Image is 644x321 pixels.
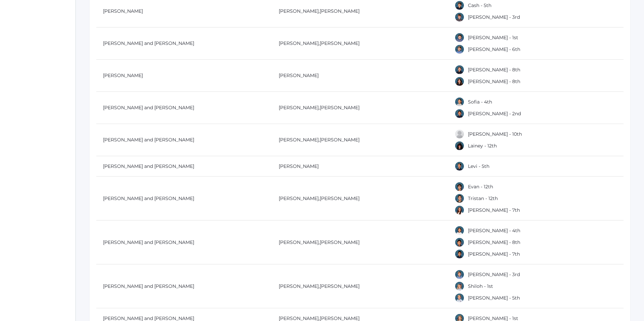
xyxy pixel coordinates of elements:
[103,105,194,111] a: [PERSON_NAME] and [PERSON_NAME]
[103,239,194,245] a: [PERSON_NAME] and [PERSON_NAME]
[272,177,448,220] td: ,
[468,207,520,213] a: [PERSON_NAME] - 7th
[468,2,491,8] a: Cash - 5th
[454,129,465,139] div: Joshua La Russo
[454,76,465,86] div: Toni Kohr
[468,14,520,20] a: [PERSON_NAME] - 3rd
[454,237,465,247] div: Isaac Lau
[279,137,319,143] a: [PERSON_NAME]
[454,205,465,215] div: Emily LaSala
[103,72,143,78] a: [PERSON_NAME]
[103,40,194,46] a: [PERSON_NAME] and [PERSON_NAME]
[454,293,465,303] div: Peter Laubacher
[320,40,360,46] a: [PERSON_NAME]
[468,67,520,73] a: [PERSON_NAME] - 8th
[468,131,522,137] a: [PERSON_NAME] - 10th
[454,109,465,119] div: Sonny La Rosa
[454,226,465,236] div: Lila Lau
[272,264,448,308] td: ,
[279,8,319,14] a: [PERSON_NAME]
[103,8,143,14] a: [PERSON_NAME]
[454,65,465,75] div: Peter Kohr
[320,239,360,245] a: [PERSON_NAME]
[454,141,465,151] div: Lainey La Russo
[320,137,360,143] a: [PERSON_NAME]
[468,239,520,245] a: [PERSON_NAME] - 8th
[272,92,448,124] td: ,
[454,182,465,192] div: Evan LaSala
[468,143,497,149] a: Lainey - 12th
[279,195,319,201] a: [PERSON_NAME]
[454,249,465,259] div: Noe Lau
[454,269,465,279] div: Dustin Laubacher
[468,35,518,41] a: [PERSON_NAME] - 1st
[454,0,465,10] div: Cash Kilian
[468,163,489,169] a: Levi - 5th
[468,251,520,257] a: [PERSON_NAME] - 7th
[272,220,448,264] td: ,
[454,12,465,22] div: Jackson Kilian
[320,283,360,289] a: [PERSON_NAME]
[454,33,465,43] div: Gunnar Kohr
[279,40,319,46] a: [PERSON_NAME]
[468,184,493,190] a: Evan - 12th
[454,44,465,54] div: Wyatt Kohr
[468,46,520,52] a: [PERSON_NAME] - 6th
[468,195,498,201] a: Tristan - 12th
[468,99,492,105] a: Sofia - 4th
[279,239,319,245] a: [PERSON_NAME]
[279,72,319,78] a: [PERSON_NAME]
[103,137,194,143] a: [PERSON_NAME] and [PERSON_NAME]
[468,295,520,301] a: [PERSON_NAME] - 5th
[103,163,194,169] a: [PERSON_NAME] and [PERSON_NAME]
[454,281,465,291] div: Shiloh Laubacher
[468,228,520,234] a: [PERSON_NAME] - 4th
[272,27,448,60] td: ,
[468,271,520,277] a: [PERSON_NAME] - 3rd
[279,283,319,289] a: [PERSON_NAME]
[320,105,360,111] a: [PERSON_NAME]
[468,111,521,117] a: [PERSON_NAME] - 2nd
[103,195,194,201] a: [PERSON_NAME] and [PERSON_NAME]
[279,163,319,169] a: [PERSON_NAME]
[454,97,465,107] div: Sofia La Rosa
[454,193,465,203] div: Tristan LaSala
[103,283,194,289] a: [PERSON_NAME] and [PERSON_NAME]
[468,283,493,289] a: Shiloh - 1st
[320,195,360,201] a: [PERSON_NAME]
[272,124,448,156] td: ,
[468,78,520,84] a: [PERSON_NAME] - 8th
[454,161,465,171] div: Levi Dailey-Langin
[320,8,360,14] a: [PERSON_NAME]
[279,105,319,111] a: [PERSON_NAME]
